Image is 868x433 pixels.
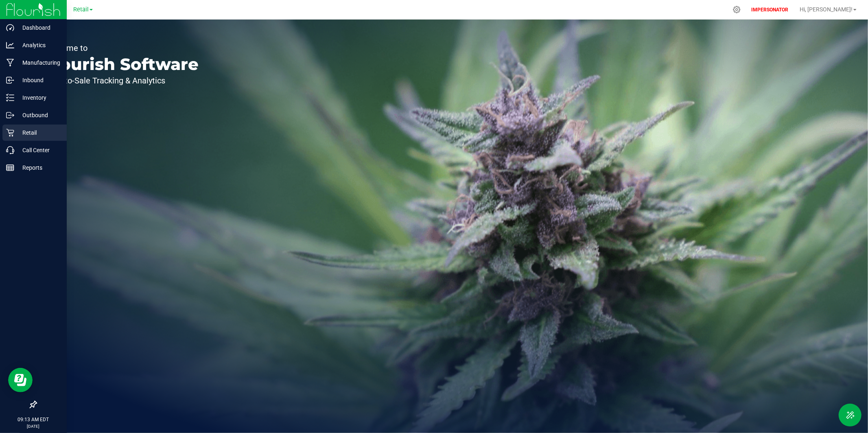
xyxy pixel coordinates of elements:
inline-svg: Manufacturing [6,59,14,67]
inline-svg: Outbound [6,111,14,119]
p: Outbound [14,110,63,120]
p: Retail [14,128,63,138]
p: Welcome to [44,44,199,52]
p: Flourish Software [44,56,199,72]
inline-svg: Inbound [6,76,14,84]
p: Call Center [14,145,63,155]
p: Analytics [14,40,63,50]
button: Toggle Menu [839,404,861,426]
p: IMPERSONATOR [748,6,791,13]
inline-svg: Reports [6,164,14,172]
div: Manage settings [732,6,742,13]
p: Seed-to-Sale Tracking & Analytics [44,77,199,85]
p: Inbound [14,75,63,85]
p: 09:13 AM EDT [4,416,63,423]
span: Retail [73,6,89,13]
inline-svg: Inventory [6,94,14,102]
p: Dashboard [14,23,63,33]
inline-svg: Dashboard [6,24,14,32]
span: Hi, [PERSON_NAME]! [800,6,853,13]
p: [DATE] [4,423,63,429]
p: Reports [14,163,63,173]
iframe: Resource center [8,368,33,392]
inline-svg: Analytics [6,41,14,49]
inline-svg: Call Center [6,146,14,154]
p: Manufacturing [14,58,63,68]
p: Inventory [14,93,63,103]
inline-svg: Retail [6,129,14,137]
